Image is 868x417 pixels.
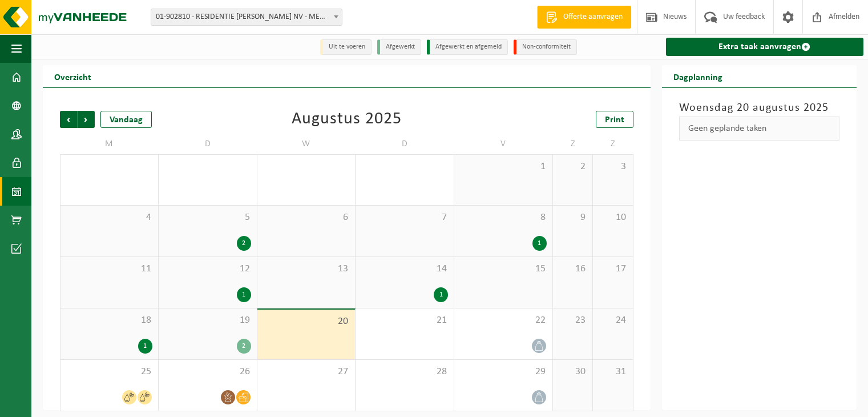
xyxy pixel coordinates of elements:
div: 2 [237,339,251,354]
span: 17 [599,263,627,275]
span: 25 [66,366,152,378]
td: Z [593,134,633,154]
span: 22 [460,314,547,327]
span: 29 [460,366,547,378]
span: 01-902810 - RESIDENTIE MARIE-ASTRID NV - MENEN [151,9,342,26]
td: Z [553,134,593,154]
span: 8 [460,211,547,224]
span: 6 [263,211,350,224]
span: 14 [361,263,448,275]
span: 9 [559,211,587,224]
span: 7 [361,211,448,224]
span: 01-902810 - RESIDENTIE MARIE-ASTRID NV - MENEN [151,9,342,25]
div: 1 [138,339,152,354]
h3: Woensdag 20 augustus 2025 [679,99,840,117]
li: Afgewerkt [377,39,421,55]
span: 5 [164,211,251,224]
span: 31 [599,366,627,378]
span: 11 [66,263,152,275]
span: 15 [460,263,547,275]
div: 1 [532,236,547,251]
div: 1 [434,287,448,302]
span: 23 [559,314,587,327]
span: Offerte aanvragen [560,11,625,23]
span: 16 [559,263,587,275]
td: M [60,134,159,154]
span: 21 [361,314,448,327]
div: Geen geplande taken [679,117,840,141]
div: Augustus 2025 [292,111,402,128]
span: Vorige [60,111,77,128]
span: 20 [263,315,350,328]
span: 2 [559,161,587,173]
h2: Overzicht [43,65,103,87]
div: 1 [237,287,251,302]
td: W [257,134,356,154]
a: Print [596,111,633,128]
span: 1 [460,161,547,173]
li: Uit te voeren [320,39,372,55]
td: D [159,134,257,154]
div: 2 [237,236,251,251]
span: 26 [164,366,251,378]
span: 10 [599,211,627,224]
td: V [454,134,553,154]
div: Vandaag [100,111,152,128]
li: Afgewerkt en afgemeld [427,39,508,55]
li: Non-conformiteit [514,39,577,55]
span: 18 [66,314,152,327]
h2: Dagplanning [662,65,734,87]
td: D [356,134,454,154]
span: 12 [164,263,251,275]
span: 13 [263,263,350,275]
span: 30 [559,366,587,378]
span: 28 [361,366,448,378]
span: 3 [599,161,627,173]
span: Volgende [78,111,95,128]
span: 4 [66,211,152,224]
span: 19 [164,314,251,327]
a: Extra taak aanvragen [666,38,864,56]
span: 24 [599,314,627,327]
span: Print [605,115,624,125]
a: Offerte aanvragen [537,6,631,29]
span: 27 [263,366,350,378]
